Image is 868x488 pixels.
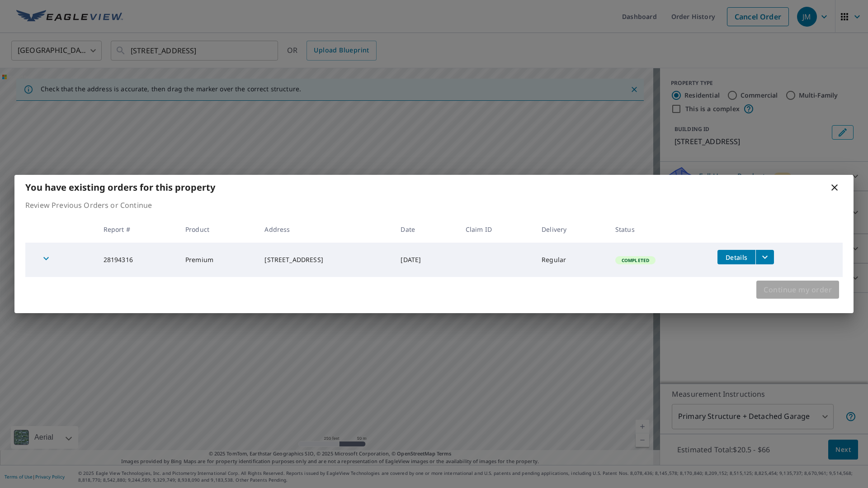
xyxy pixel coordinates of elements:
[764,283,832,296] span: Continue my order
[756,281,839,299] button: Continue my order
[257,216,393,243] th: Address
[96,216,178,243] th: Report #
[755,250,774,264] button: filesDropdownBtn-28194316
[717,250,755,264] button: detailsBtn-28194316
[608,216,710,243] th: Status
[96,243,178,277] td: 28194316
[393,243,458,277] td: [DATE]
[178,243,257,277] td: Premium
[534,216,608,243] th: Delivery
[458,216,534,243] th: Claim ID
[25,181,215,193] b: You have existing orders for this property
[178,216,257,243] th: Product
[616,257,655,263] span: Completed
[393,216,458,243] th: Date
[534,243,608,277] td: Regular
[723,253,750,262] span: Details
[264,255,386,264] div: [STREET_ADDRESS]
[25,200,843,211] p: Review Previous Orders or Continue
